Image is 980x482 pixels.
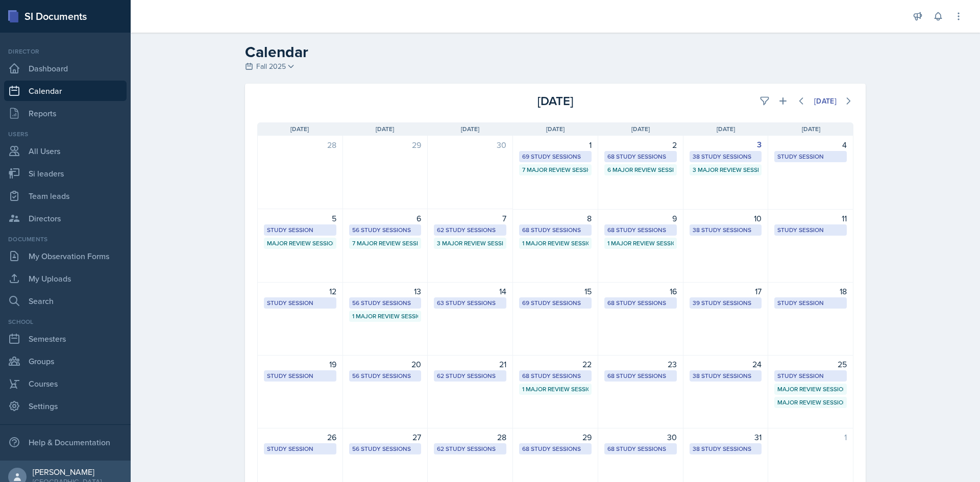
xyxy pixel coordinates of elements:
[693,371,759,380] div: 38 Study Sessions
[693,225,759,235] div: 38 Study Sessions
[290,124,309,134] span: [DATE]
[522,298,589,308] div: 69 Study Sessions
[437,371,503,380] div: 62 Study Sessions
[267,298,333,308] div: Study Session
[267,239,333,248] div: Major Review Session
[4,373,127,394] a: Courses
[519,139,592,151] div: 1
[693,444,759,453] div: 38 Study Sessions
[352,298,419,308] div: 56 Study Sessions
[522,371,589,380] div: 68 Study Sessions
[604,212,677,224] div: 9
[264,212,336,224] div: 5
[352,239,419,248] div: 7 Major Review Sessions
[349,431,422,443] div: 27
[777,385,844,394] div: Major Review Session
[461,124,479,134] span: [DATE]
[522,444,589,453] div: 68 Study Sessions
[264,139,336,151] div: 28
[264,358,336,370] div: 19
[777,152,844,161] div: Study Session
[437,444,503,453] div: 62 Study Sessions
[352,444,419,453] div: 56 Study Sessions
[777,225,844,235] div: Study Session
[434,358,506,370] div: 21
[4,130,127,139] div: Users
[802,124,820,134] span: [DATE]
[522,165,589,174] div: 7 Major Review Sessions
[4,328,127,349] a: Semesters
[349,139,422,151] div: 29
[777,298,844,308] div: Study Session
[607,165,674,174] div: 6 Major Review Sessions
[693,152,759,161] div: 38 Study Sessions
[434,285,506,297] div: 14
[267,444,333,453] div: Study Session
[352,225,419,235] div: 56 Study Sessions
[352,312,419,321] div: 1 Major Review Session
[4,235,127,244] div: Documents
[774,358,847,370] div: 25
[4,268,127,289] a: My Uploads
[690,358,762,370] div: 24
[604,358,677,370] div: 23
[267,225,333,235] div: Study Session
[693,165,759,174] div: 3 Major Review Sessions
[349,358,422,370] div: 20
[631,124,650,134] span: [DATE]
[4,396,127,416] a: Settings
[807,92,843,110] button: [DATE]
[604,285,677,297] div: 16
[437,298,503,308] div: 63 Study Sessions
[522,152,589,161] div: 69 Study Sessions
[522,225,589,235] div: 68 Study Sessions
[434,431,506,443] div: 28
[4,163,127,184] a: Si leaders
[376,124,394,134] span: [DATE]
[4,141,127,161] a: All Users
[604,431,677,443] div: 30
[522,385,589,394] div: 1 Major Review Session
[774,139,847,151] div: 4
[777,371,844,380] div: Study Session
[607,225,674,235] div: 68 Study Sessions
[434,212,506,224] div: 7
[264,431,336,443] div: 26
[519,212,592,224] div: 8
[693,298,759,308] div: 39 Study Sessions
[690,139,762,151] div: 3
[4,432,127,452] div: Help & Documentation
[352,371,419,380] div: 56 Study Sessions
[519,431,592,443] div: 29
[256,61,286,72] span: Fall 2025
[774,212,847,224] div: 11
[434,139,506,151] div: 30
[4,58,127,79] a: Dashboard
[607,371,674,380] div: 68 Study Sessions
[519,285,592,297] div: 15
[349,285,422,297] div: 13
[4,47,127,56] div: Director
[690,285,762,297] div: 17
[717,124,735,134] span: [DATE]
[607,298,674,308] div: 68 Study Sessions
[437,239,503,248] div: 3 Major Review Sessions
[4,246,127,266] a: My Observation Forms
[774,285,847,297] div: 18
[456,92,654,110] div: [DATE]
[437,225,503,235] div: 62 Study Sessions
[4,81,127,101] a: Calendar
[814,97,837,105] div: [DATE]
[607,239,674,248] div: 1 Major Review Session
[4,103,127,123] a: Reports
[522,239,589,248] div: 1 Major Review Session
[4,186,127,206] a: Team leads
[4,208,127,229] a: Directors
[690,431,762,443] div: 31
[777,398,844,407] div: Major Review Session
[774,431,847,443] div: 1
[267,371,333,380] div: Study Session
[4,351,127,371] a: Groups
[607,444,674,453] div: 68 Study Sessions
[349,212,422,224] div: 6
